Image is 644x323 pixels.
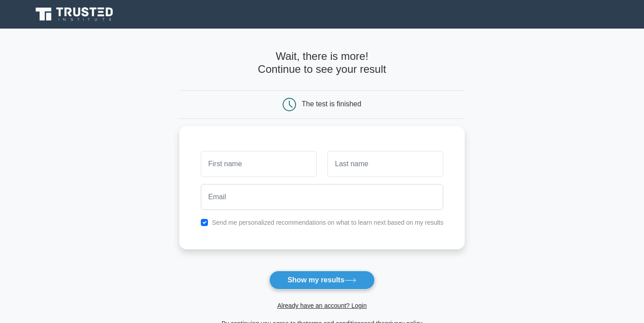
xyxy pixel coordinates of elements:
[327,151,443,177] input: Last name
[212,219,444,226] label: Send me personalized recommendations on what to learn next based on my results
[277,302,367,309] a: Already have an account? Login
[269,271,375,289] button: Show my results
[201,184,444,210] input: Email
[302,100,361,108] div: The test is finished
[201,151,317,177] input: First name
[179,50,465,76] h4: Wait, there is more! Continue to see your result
